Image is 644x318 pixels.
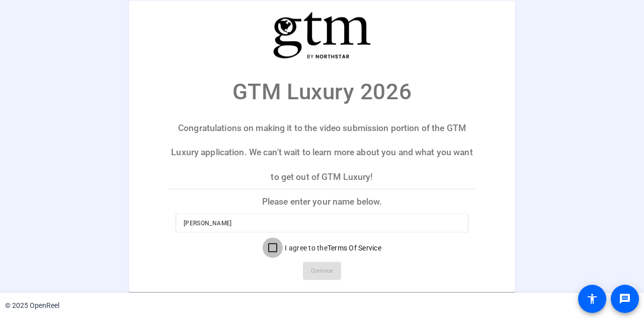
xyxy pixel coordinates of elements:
[272,11,372,59] img: company-logo
[184,217,460,229] input: Enter your name
[283,243,381,253] label: I agree to the
[586,293,598,305] mat-icon: accessibility
[168,189,476,214] p: Please enter your name below.
[5,300,59,311] div: © 2025 OpenReel
[328,244,381,252] a: Terms Of Service
[619,293,631,305] mat-icon: message
[232,75,412,108] p: GTM Luxury 2026
[168,115,476,188] p: Congratulations on making it to the video submission portion of the GTM Luxury application. We ca...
